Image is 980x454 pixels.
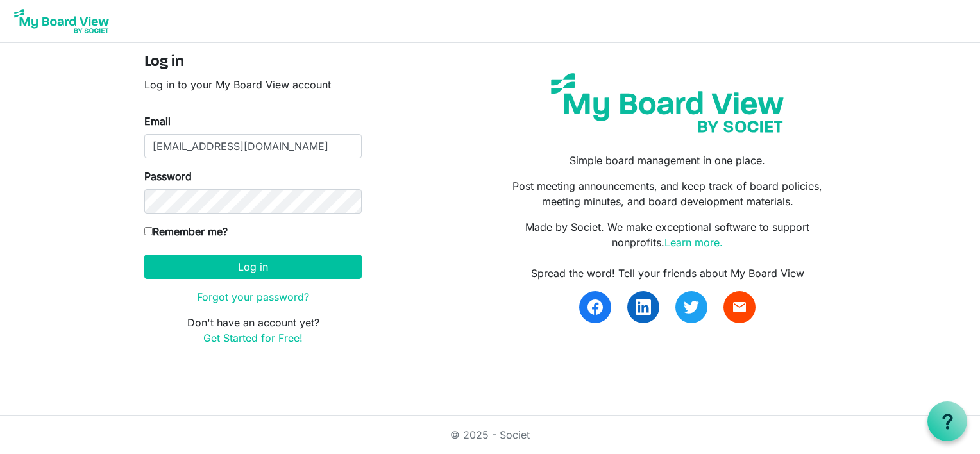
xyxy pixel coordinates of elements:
div: Spread the word! Tell your friends about My Board View [500,265,836,281]
img: my-board-view-societ.svg [541,63,793,142]
img: linkedin.svg [636,299,651,315]
p: Log in to your My Board View account [144,77,362,92]
a: Learn more. [664,236,723,249]
label: Remember me? [144,224,228,239]
img: twitter.svg [684,299,699,315]
label: Email [144,113,171,129]
label: Password [144,169,192,184]
h4: Log in [144,53,362,72]
p: Made by Societ. We make exceptional software to support nonprofits. [500,219,836,250]
img: My Board View Logo [10,5,113,37]
input: Remember me? [144,227,153,235]
p: Simple board management in one place. [500,153,836,168]
a: email [723,291,756,323]
a: Get Started for Free! [203,332,303,344]
a: Forgot your password? [197,290,309,303]
img: facebook.svg [587,299,603,315]
a: © 2025 - Societ [450,428,530,441]
p: Post meeting announcements, and keep track of board policies, meeting minutes, and board developm... [500,178,836,209]
button: Log in [144,255,362,279]
p: Don't have an account yet? [144,315,362,346]
span: email [732,299,747,315]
